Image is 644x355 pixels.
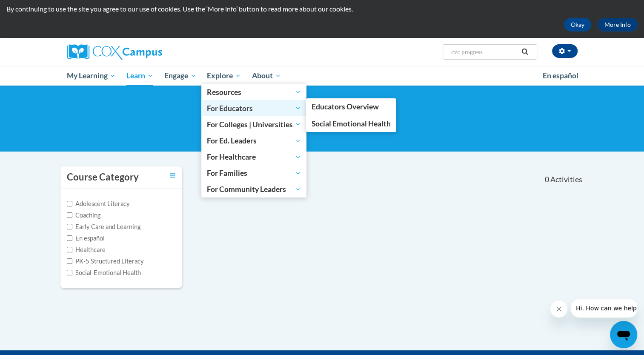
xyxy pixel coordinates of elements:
[67,44,229,60] a: Cox Campus
[67,245,106,255] label: Healthcare
[67,211,100,220] label: Coaching
[201,66,246,86] a: Explore
[201,181,306,198] a: For Community Leaders
[61,66,121,86] a: My Learning
[67,257,144,266] label: PK-5 Structured Literacy
[252,71,281,81] span: About
[67,234,105,243] label: En español
[207,103,301,113] span: For Educators
[564,18,591,31] button: Okay
[67,199,130,209] label: Adolescent Literacy
[306,115,396,132] a: Social Emotional Health
[550,175,582,184] span: Activities
[6,4,638,14] p: By continuing to use the site you agree to our use of cookies. Use the ‘More info’ button to read...
[54,66,590,86] div: Main menu
[67,171,139,184] h3: Course Category
[67,247,72,252] input: Checkbox for Options
[5,6,69,13] span: Hi. How can we help?
[201,133,306,149] a: For Ed. Leaders
[126,71,153,81] span: Learn
[201,116,306,132] a: For Colleges | Universities
[571,299,637,318] iframe: Message from company
[207,168,301,178] span: For Families
[207,184,301,195] span: For Community Leaders
[67,44,162,60] img: Cox Campus
[201,100,306,116] a: For Educators
[201,165,306,181] a: For Families
[543,71,578,80] span: En español
[246,66,286,86] a: About
[312,102,379,111] span: Educators Overview
[67,235,72,241] input: Checkbox for Options
[67,268,141,278] label: Social-Emotional Health
[552,44,578,58] button: Account Settings
[207,71,241,81] span: Explore
[544,175,549,184] span: 0
[207,152,301,162] span: For Healthcare
[537,67,584,85] a: En español
[598,18,638,31] a: More Info
[207,136,301,146] span: For Ed. Leaders
[306,98,396,115] a: Educators Overview
[67,201,72,206] input: Checkbox for Options
[170,171,175,180] a: Toggle collapse
[164,71,196,81] span: Engage
[67,224,72,229] input: Checkbox for Options
[67,212,72,218] input: Checkbox for Options
[201,149,306,165] a: For Healthcare
[450,47,518,57] input: Search Courses
[67,270,72,275] input: Checkbox for Options
[121,66,159,86] a: Learn
[312,119,391,128] span: Social Emotional Health
[518,47,531,57] button: Search
[207,87,301,97] span: Resources
[67,258,72,264] input: Checkbox for Options
[66,71,115,81] span: My Learning
[610,321,637,348] iframe: Button to launch messaging window
[159,66,202,86] a: Engage
[201,84,306,100] a: Resources
[550,301,567,318] iframe: Close message
[67,222,140,232] label: Early Care and Learning
[207,119,301,129] span: For Colleges | Universities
